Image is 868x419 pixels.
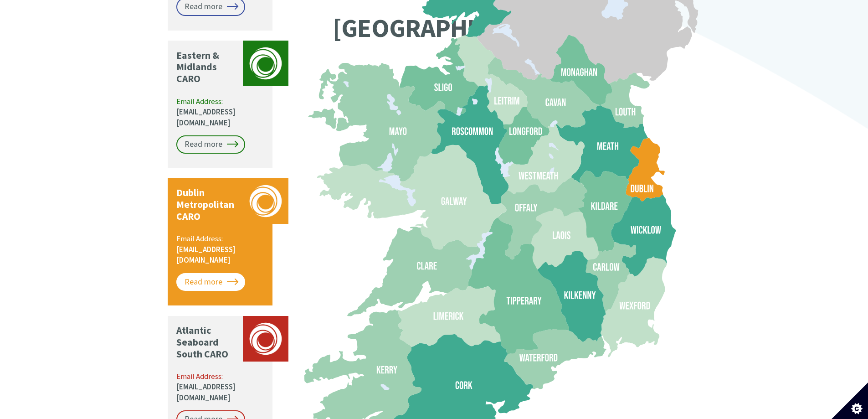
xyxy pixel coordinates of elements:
p: Eastern & Midlands CARO [176,50,238,85]
a: [EMAIL_ADDRESS][DOMAIN_NAME] [176,107,236,128]
a: Read more [176,135,245,154]
button: Set cookie preferences [832,383,868,419]
p: Email Address: [176,96,265,129]
a: Read more [176,273,245,291]
a: [EMAIL_ADDRESS][DOMAIN_NAME] [176,382,236,403]
text: [GEOGRAPHIC_DATA] [333,11,566,44]
p: Email Address: [176,233,265,266]
a: [EMAIL_ADDRESS][DOMAIN_NAME] [176,244,236,265]
p: Email Address: [176,371,265,403]
p: Dublin Metropolitan CARO [176,187,238,222]
p: Atlantic Seaboard South CARO [176,325,238,360]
